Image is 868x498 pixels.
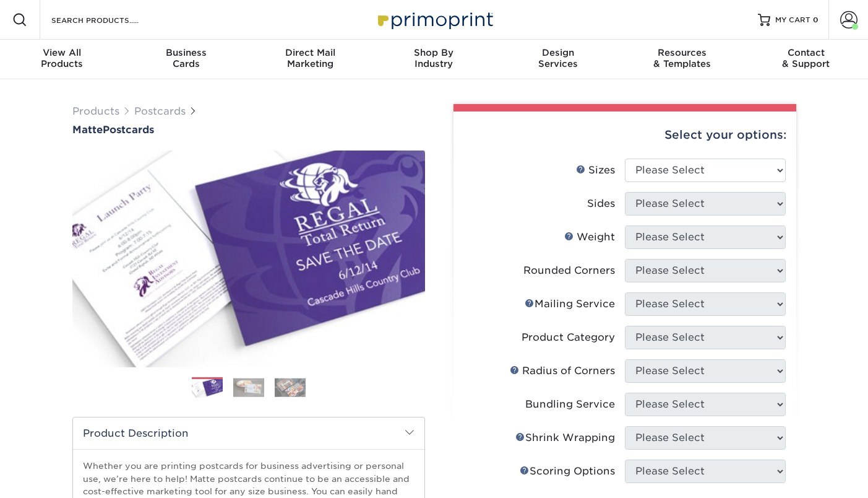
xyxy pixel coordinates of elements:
div: Cards [124,47,247,69]
span: Contact [744,47,868,58]
img: Postcards 03 [275,378,306,397]
img: Postcards 02 [233,378,264,397]
div: Shrink Wrapping [515,430,615,445]
img: Primoprint [372,6,496,33]
span: MY CART [775,15,810,25]
div: Weight [564,230,615,245]
h1: Postcards [72,124,425,136]
a: Shop ByIndustry [372,40,496,79]
img: Matte 01 [72,137,425,381]
div: Services [496,47,620,69]
a: BusinessCards [124,40,247,79]
img: Postcards 01 [192,378,223,400]
span: Business [124,47,247,58]
span: Design [496,47,620,58]
div: Radius of Corners [510,364,615,378]
a: Resources& Templates [620,40,744,79]
span: Matte [72,124,103,136]
div: Scoring Options [520,464,615,479]
div: Industry [372,47,496,69]
div: Sizes [576,163,615,178]
div: Sides [587,196,615,211]
div: Bundling Service [525,397,615,412]
h2: Product Description [73,417,424,449]
div: Marketing [248,47,372,69]
a: Products [72,105,119,117]
span: 0 [813,15,819,24]
a: DesignServices [496,40,620,79]
div: & Support [744,47,868,69]
a: Direct MailMarketing [248,40,372,79]
a: Postcards [134,105,186,117]
input: SEARCH PRODUCTS..... [50,12,171,27]
span: Direct Mail [248,47,372,58]
div: Select your options: [463,111,786,159]
span: Resources [620,47,744,58]
a: Contact& Support [744,40,868,79]
div: Product Category [522,330,615,345]
div: Mailing Service [525,297,615,312]
span: Shop By [372,47,496,58]
div: Rounded Corners [523,263,615,278]
div: & Templates [620,47,744,69]
a: MattePostcards [72,124,425,136]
